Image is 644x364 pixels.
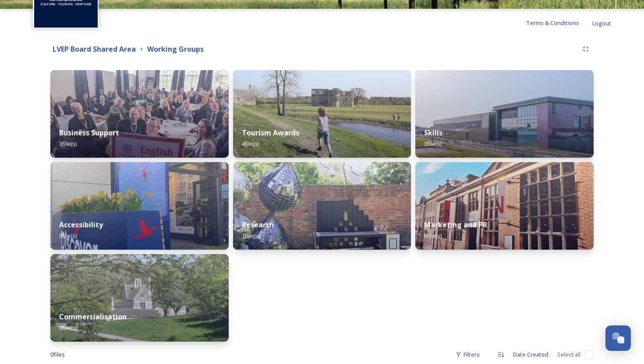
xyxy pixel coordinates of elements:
[526,18,592,28] a: Terms & Conditions
[59,128,119,138] strong: Business Support
[59,140,77,148] span: 3 file(s)
[233,70,411,158] img: 0c84a837-7e82-45db-8c4d-a7cc46ec2f26.jpg
[59,312,127,322] strong: Commercialisation
[415,162,594,250] img: d0b0ae60-025d-492c-aa3f-eb11bea9cc91.jpg
[147,44,204,54] strong: Working Groups
[415,70,594,158] img: dfde90a7-404b-45e6-9575-8ff9313f1f1e.jpg
[59,324,77,332] span: 0 file(s)
[53,44,136,54] strong: LVEP Board Shared Area
[605,325,631,351] button: Open Chat
[50,254,229,342] img: c4e085e7-d2cf-4970-b97d-80dbedaae66f.jpg
[424,128,442,138] strong: Skills
[242,140,259,148] span: 4 file(s)
[59,232,77,240] span: 0 file(s)
[526,19,579,27] span: Terms & Conditions
[451,346,484,363] div: Filters
[424,232,442,240] span: 5 file(s)
[50,70,229,158] img: 1e2dbd8a-cd09-4f77-a8f9-3a9a93719042.jpg
[557,350,580,359] span: Select all
[242,128,299,138] strong: Tourism Awards
[59,220,103,230] strong: Accessibility
[424,140,442,148] span: 3 file(s)
[50,162,229,250] img: 99416d89-c4b5-4178-9d70-76aeacb62484.jpg
[233,162,411,250] img: 90641690-aca4-43a0-933d-c67e68adbf8c.jpg
[242,232,259,240] span: 1 file(s)
[424,220,487,230] strong: Marketing and PR
[50,350,65,359] span: 0 file s
[509,346,553,363] div: Date Created
[592,19,611,27] span: Logout
[242,220,274,230] strong: Research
